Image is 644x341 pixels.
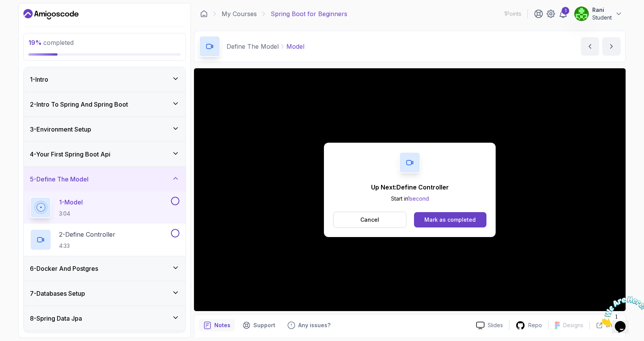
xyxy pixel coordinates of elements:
[227,42,279,51] p: Define The Model
[596,293,644,329] iframe: chat widget
[30,197,179,218] button: 1-Model3:04
[563,321,583,329] p: Designs
[509,321,548,330] a: Repo
[3,3,6,10] span: 1
[200,10,208,18] a: Dashboard
[424,216,476,224] div: Mark as completed
[592,14,612,21] p: Student
[30,150,110,159] h3: 4 - Your First Spring Boot Api
[24,117,186,142] button: 3-Environment Setup
[30,175,89,184] h3: 5 - Define The Model
[194,68,626,311] iframe: 1 - Model
[30,229,179,250] button: 2-Define Controller4:33
[574,6,623,21] button: user profile imageRaniStudent
[559,9,568,18] a: 1
[371,183,449,192] p: Up Next: Define Controller
[30,314,82,323] h3: 8 - Spring Data Jpa
[59,210,83,217] p: 3:04
[3,3,51,33] img: Chat attention grabber
[24,142,186,166] button: 4-Your First Spring Boot Api
[574,7,589,21] img: user profile image
[28,39,42,46] span: 19 %
[590,321,621,329] button: Share
[414,212,486,227] button: Mark as completed
[24,256,186,281] button: 6-Docker And Postgres
[470,321,509,329] a: Slides
[24,306,186,331] button: 8-Spring Data Jpa
[30,75,48,84] h3: 1 - Intro
[602,37,621,56] button: next content
[562,7,569,15] div: 1
[222,9,257,18] a: My Courses
[28,39,74,46] span: completed
[488,321,503,329] p: Slides
[360,216,379,224] p: Cancel
[59,198,83,207] p: 1 - Model
[528,321,542,329] p: Repo
[286,42,304,51] p: Model
[581,37,599,56] button: previous content
[371,195,449,203] p: Start in
[283,319,335,331] button: Feedback button
[592,6,612,14] p: Rani
[59,230,115,239] p: 2 - Define Controller
[333,212,406,228] button: Cancel
[24,167,186,191] button: 5-Define The Model
[271,9,347,18] p: Spring Boot for Beginners
[24,67,186,92] button: 1-Intro
[30,264,98,273] h3: 6 - Docker And Postgres
[30,100,128,109] h3: 2 - Intro To Spring And Spring Boot
[504,10,521,18] p: 1 Points
[23,8,79,20] a: Dashboard
[408,195,429,202] span: 1 second
[298,321,330,329] p: Any issues?
[24,281,186,306] button: 7-Databases Setup
[253,321,275,329] p: Support
[24,92,186,117] button: 2-Intro To Spring And Spring Boot
[238,319,280,331] button: Support button
[199,319,235,331] button: notes button
[30,289,85,298] h3: 7 - Databases Setup
[59,242,115,250] p: 4:33
[30,125,91,134] h3: 3 - Environment Setup
[214,321,230,329] p: Notes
